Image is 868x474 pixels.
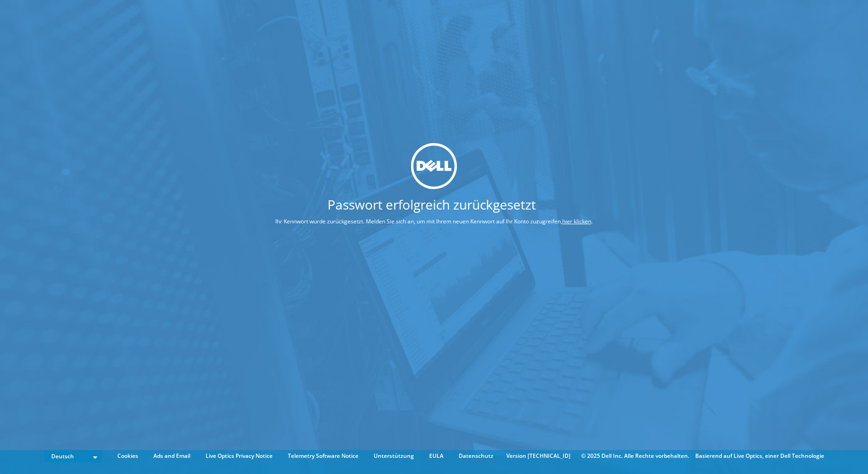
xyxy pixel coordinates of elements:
a: Unterstützung [367,451,421,461]
li: © 2025 Dell Inc. Alle Rechte vorbehalten. [577,451,694,461]
li: Version [TECHNICAL_ID] [502,451,575,461]
p: Ihr Kennwort wurde zurückgesetzt. Melden Sie sich an, um mit Ihrem neuen Kennwort auf Ihr Konto z... [241,216,627,226]
a: Cookies [110,451,145,461]
img: dell_svg_logo.svg [411,143,457,189]
li: Basierend auf Live Optics, einer Dell Technologie [695,451,824,461]
a: hier klicken [562,217,591,225]
a: EULA [422,451,450,461]
h1: Passwort erfolgreich zurückgesetzt [241,198,623,210]
a: Telemetry Software Notice [281,451,365,461]
a: Datenschutz [452,451,500,461]
a: Ads and Email [146,451,197,461]
a: Live Optics Privacy Notice [199,451,279,461]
